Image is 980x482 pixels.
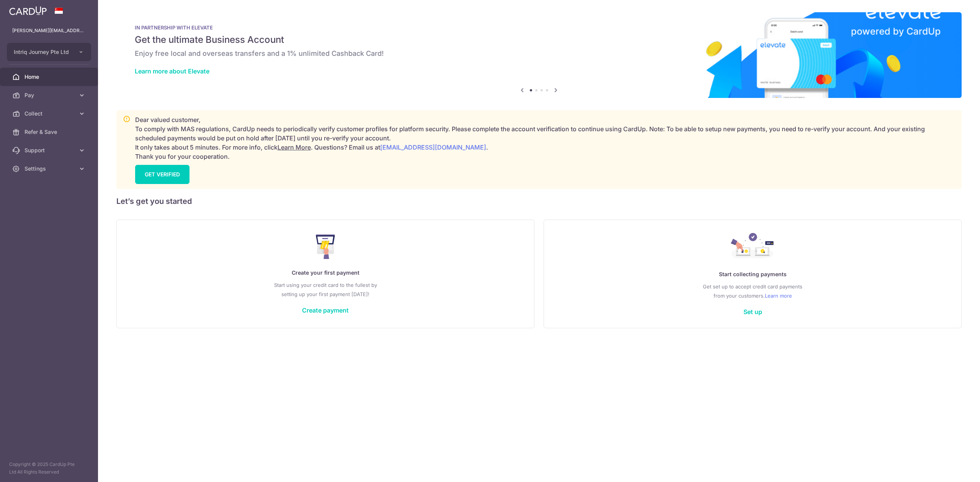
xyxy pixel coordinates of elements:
[24,128,75,136] span: Refer & Save
[116,195,962,207] h5: Let’s get you started
[316,234,335,259] img: Make Payment
[135,115,955,161] p: Dear valued customer, To comply with MAS regulations, CardUp needs to periodically verify custome...
[559,282,946,300] p: Get set up to accept credit card payments from your customers.
[132,280,519,299] p: Start using your credit card to the fullest by setting up your first payment [DATE]!
[12,27,86,34] p: [PERSON_NAME][EMAIL_ADDRESS][DOMAIN_NAME]
[135,67,209,75] a: Learn more about Elevate
[9,6,47,15] img: CardUp
[24,91,75,99] span: Pay
[135,24,943,31] p: IN PARTNERSHIP WITH ELEVATE
[24,147,75,154] span: Support
[765,291,792,300] a: Learn more
[380,143,486,151] a: [EMAIL_ADDRESS][DOMAIN_NAME]
[14,48,70,56] span: Intriq Journey Pte Ltd
[559,270,946,279] p: Start collecting payments
[278,143,311,151] a: Learn More
[24,165,75,173] span: Settings
[135,49,943,58] h6: Enjoy free local and overseas transfers and a 1% unlimited Cashback Card!
[7,43,91,61] button: Intriq Journey Pte Ltd
[731,233,774,261] img: Collect Payment
[135,165,189,184] a: GET VERIFIED
[24,73,75,81] span: Home
[116,12,962,98] img: Renovation banner
[24,110,75,117] span: Collect
[743,308,762,316] a: Set up
[135,34,943,46] h5: Get the ultimate Business Account
[302,306,349,314] a: Create payment
[132,268,519,277] p: Create your first payment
